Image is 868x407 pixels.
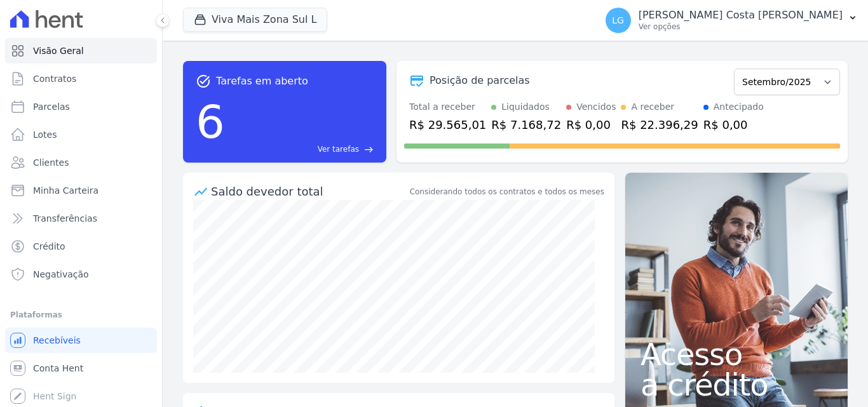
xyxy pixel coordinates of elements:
span: Minha Carteira [33,184,98,197]
span: Ver tarefas [318,143,359,155]
span: Tarefas em aberto [216,74,308,89]
span: a crédito [641,370,832,400]
div: Plataformas [10,307,152,323]
span: Conta Hent [33,362,83,375]
span: Negativação [33,268,89,281]
a: Clientes [5,150,157,175]
a: Contratos [5,66,157,91]
div: A receber [631,100,674,114]
div: Posição de parcelas [430,73,530,88]
button: Viva Mais Zona Sul L [183,8,327,32]
p: [PERSON_NAME] Costa [PERSON_NAME] [639,9,843,22]
span: Contratos [33,72,76,85]
div: Liquidados [501,100,550,114]
span: Lotes [33,128,57,141]
div: R$ 0,00 [566,116,616,133]
div: 6 [196,89,225,155]
div: R$ 22.396,29 [621,116,698,133]
div: Considerando todos os contratos e todos os meses [410,186,604,197]
span: Acesso [641,339,832,370]
span: Crédito [33,240,65,253]
a: Recebíveis [5,328,157,353]
div: Saldo devedor total [211,183,407,200]
span: Recebíveis [33,334,81,347]
div: Vencidos [576,100,616,114]
div: Total a receber [409,100,486,114]
a: Visão Geral [5,38,157,63]
a: Conta Hent [5,356,157,381]
p: Ver opções [639,22,843,32]
span: Parcelas [33,100,70,113]
span: task_alt [196,74,211,89]
span: Clientes [33,156,69,169]
a: Parcelas [5,94,157,119]
a: Negativação [5,262,157,287]
a: Ver tarefas east [230,143,374,155]
span: Visão Geral [33,44,84,57]
div: Antecipado [714,100,764,114]
span: Transferências [33,212,97,225]
a: Transferências [5,206,157,231]
div: R$ 7.168,72 [491,116,561,133]
div: R$ 29.565,01 [409,116,486,133]
div: R$ 0,00 [703,116,764,133]
span: east [364,145,374,154]
a: Crédito [5,234,157,259]
span: LG [612,16,624,25]
a: Minha Carteira [5,178,157,203]
a: Lotes [5,122,157,147]
button: LG [PERSON_NAME] Costa [PERSON_NAME] Ver opções [595,3,868,38]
